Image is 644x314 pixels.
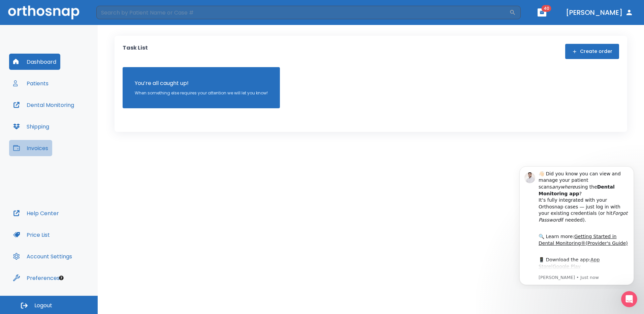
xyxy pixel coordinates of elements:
[9,205,63,221] button: Help Center
[29,97,90,109] a: App Store
[43,104,71,109] a: Google Play
[509,160,644,289] iframe: Intercom notifications message
[621,291,637,307] iframe: Intercom live chat
[542,5,551,12] span: 40
[9,248,76,264] button: Account Settings
[29,114,120,120] p: Message from Mohammed, sent Just now
[9,75,53,91] button: Patients
[9,97,78,113] button: Dental Monitoring
[29,96,120,130] div: 📱 Download the app: | ​ Let us know if you need help getting started!
[9,270,64,286] button: Preferences
[123,44,148,59] p: Task List
[9,140,52,156] button: Invoices
[58,275,64,281] div: Tooltip anchor
[9,118,53,135] button: Shipping
[565,44,619,59] button: Create order
[9,227,54,243] button: Price List
[563,6,636,19] button: [PERSON_NAME]
[34,302,52,309] span: Logout
[135,79,268,87] p: You’re all caught up!
[8,5,79,19] img: Orthosnap
[96,6,509,19] input: Search by Patient Name or Case #
[135,90,268,96] p: When something else requires your attention we will let you know!
[9,54,60,70] button: Dashboard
